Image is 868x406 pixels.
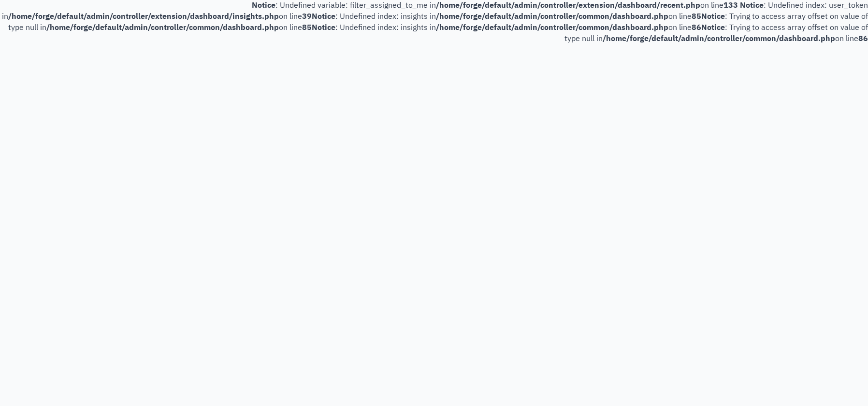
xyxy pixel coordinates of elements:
b: 86 [692,22,701,33]
b: /home/forge/default/admin/controller/common/dashboard.php [436,11,668,22]
b: 85 [302,22,312,33]
b: Notice [701,22,725,33]
b: /home/forge/default/admin/controller/common/dashboard.php [603,33,835,44]
b: /home/forge/default/admin/controller/common/dashboard.php [436,22,668,33]
b: Notice [312,22,335,33]
b: 86 [858,33,868,44]
b: /home/forge/default/admin/controller/extension/dashboard/insights.php [8,11,279,22]
b: /home/forge/default/admin/controller/common/dashboard.php [46,22,279,33]
b: 85 [692,11,701,22]
b: Notice [312,11,335,22]
b: 39 [302,11,312,22]
b: Notice [701,11,725,22]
